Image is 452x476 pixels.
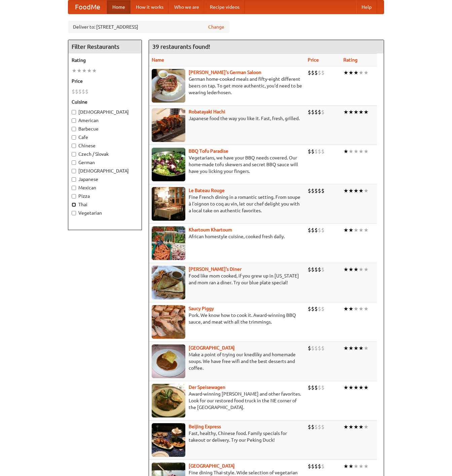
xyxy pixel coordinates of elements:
li: $ [314,69,318,76]
li: $ [318,148,321,155]
li: $ [318,226,321,234]
li: $ [318,69,321,76]
input: Mexican [72,186,76,190]
li: ★ [353,148,359,155]
li: ★ [343,384,348,391]
b: Robatayaki Hachi [189,109,225,114]
label: Japanese [72,176,138,183]
label: [DEMOGRAPHIC_DATA] [72,168,138,174]
label: German [72,159,138,166]
h5: Price [72,78,138,84]
li: ★ [343,423,348,431]
li: $ [318,187,321,194]
a: Le Bateau Rouge [189,188,225,193]
input: [DEMOGRAPHIC_DATA] [72,110,76,114]
li: ★ [359,266,364,273]
p: German home-cooked meals and fifty-eight different beers on tap. To get more authentic, you'd nee... [152,76,302,96]
li: $ [308,305,311,313]
a: [GEOGRAPHIC_DATA] [189,345,235,351]
li: $ [314,187,318,194]
li: ★ [348,423,353,431]
li: ★ [92,67,97,74]
li: ★ [359,148,364,155]
input: Barbecue [72,127,76,131]
li: ★ [343,148,348,155]
li: $ [318,266,321,273]
li: $ [318,384,321,391]
input: [DEMOGRAPHIC_DATA] [72,169,76,173]
li: ★ [353,423,359,431]
h5: Cuisine [72,99,138,105]
label: Barbecue [72,125,138,132]
li: $ [311,266,314,273]
a: Der Speisewagen [189,385,225,390]
li: ★ [348,187,353,194]
li: $ [311,423,314,431]
li: $ [318,463,321,470]
p: Fast, healthy, Chinese food. Family specials for takeout or delivery. Try our Peking Duck! [152,430,302,443]
a: Name [152,57,164,63]
a: Home [107,0,130,14]
a: Saucy Piggy [189,306,214,311]
li: ★ [353,305,359,313]
a: [PERSON_NAME]'s Diner [189,266,241,272]
ng-pluralize: 39 restaurants found! [152,43,210,50]
li: ★ [359,108,364,116]
a: [PERSON_NAME]'s German Saloon [189,70,261,75]
li: $ [321,108,325,116]
li: ★ [364,226,369,234]
li: $ [308,344,311,352]
li: ★ [364,305,369,313]
li: $ [314,305,318,313]
li: ★ [364,423,369,431]
li: $ [321,305,325,313]
p: Fine French dining in a romantic setting. From soupe à l'oignon to coq au vin, let our chef delig... [152,194,302,214]
li: ★ [348,69,353,76]
a: Price [308,57,319,63]
label: Czech / Slovak [72,151,138,157]
li: $ [318,344,321,352]
li: ★ [364,344,369,352]
div: Deliver to: [STREET_ADDRESS] [68,21,229,33]
p: Make a point of trying our knedlíky and homemade soups. We have free wifi and the best desserts a... [152,351,302,371]
li: $ [314,148,318,155]
input: American [72,118,76,123]
input: Cafe [72,135,76,140]
input: Thai [72,203,76,207]
li: $ [85,88,88,95]
li: $ [78,88,82,95]
a: Beijing Express [189,424,221,429]
li: ★ [343,344,348,352]
img: speisewagen.jpg [152,384,185,417]
h4: Filter Restaurants [68,40,142,53]
a: How it works [130,0,169,14]
li: ★ [343,305,348,313]
li: $ [311,187,314,194]
a: Change [208,24,224,30]
li: $ [311,305,314,313]
li: ★ [353,384,359,391]
a: Who we are [169,0,204,14]
li: $ [318,305,321,313]
label: Mexican [72,184,138,191]
li: $ [308,384,311,391]
li: $ [311,148,314,155]
li: $ [311,226,314,234]
li: ★ [343,266,348,273]
li: $ [308,226,311,234]
li: ★ [364,463,369,470]
p: Award-winning [PERSON_NAME] and other favorites. Look for our restored food truck in the NE corne... [152,391,302,411]
li: $ [321,266,325,273]
input: Czech / Slovak [72,152,76,156]
a: Recipe videos [204,0,245,14]
input: Japanese [72,177,76,182]
input: Chinese [72,144,76,148]
li: $ [314,463,318,470]
li: ★ [364,108,369,116]
li: ★ [359,423,364,431]
li: ★ [364,266,369,273]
